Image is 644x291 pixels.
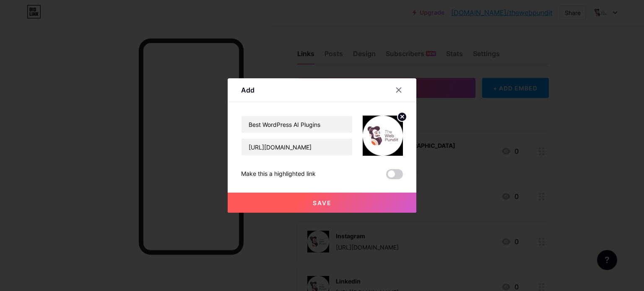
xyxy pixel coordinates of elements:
button: Save [228,193,416,213]
span: Save [313,199,332,206]
input: URL [241,139,352,155]
img: link_thumbnail [363,116,403,156]
div: Make this a highlighted link [241,169,316,179]
input: Title [241,116,352,133]
div: Add [241,85,254,95]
